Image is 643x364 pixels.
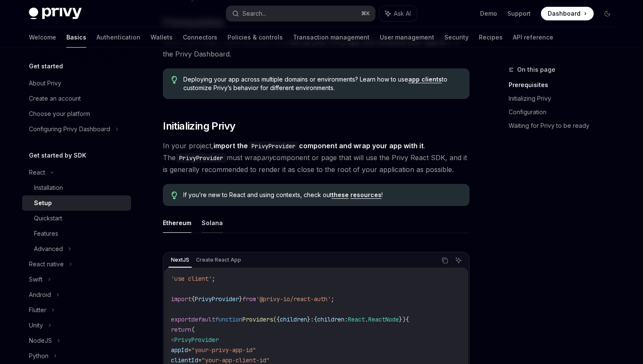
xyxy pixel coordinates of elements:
span: clientId [171,356,198,364]
span: On this page [517,65,555,75]
em: any [261,153,273,162]
a: User management [380,27,434,48]
a: Wallets [151,27,173,48]
span: Dashboard [548,9,580,18]
span: PrivyProvider [195,295,239,303]
span: Providers [242,316,273,323]
span: import [171,295,191,303]
a: app clients [408,76,442,83]
a: Initializing Privy [509,92,621,105]
a: Choose your platform [22,106,131,121]
h5: Get started [29,61,63,71]
div: Setup [34,198,52,208]
span: export [171,316,191,323]
span: children [317,316,344,323]
a: resources [350,191,381,199]
div: Search... [242,8,266,19]
div: Installation [34,183,63,193]
code: PrivyProvider [248,141,299,151]
span: Initializing Privy [163,119,235,133]
div: About Privy [29,78,61,88]
a: Quickstart [22,211,131,226]
div: Create an account [29,93,81,104]
button: Toggle dark mode [600,7,614,20]
span: Ask AI [394,9,411,18]
a: Configuration [509,105,621,119]
a: About Privy [22,76,131,91]
span: from [242,295,256,303]
strong: import the component and wrap your app with it [213,141,424,150]
span: } [239,295,242,303]
a: Transaction management [293,27,370,48]
button: Ask AI [379,6,417,21]
span: return [171,326,191,333]
svg: Tip [171,76,177,84]
span: "your-app-client-id" [202,356,270,364]
div: Quickstart [34,213,62,223]
a: Support [507,9,531,18]
span: Deploying your app across multiple domains or environments? Learn how to use to customize Privy’s... [183,75,461,92]
button: Solana [202,213,223,233]
span: { [191,295,195,303]
a: Basics [66,27,86,48]
div: Features [34,229,58,239]
div: React native [29,259,64,269]
span: If you’re new to React and using contexts, check out ! [183,191,461,199]
svg: Tip [171,192,177,199]
a: Authentication [97,27,140,48]
a: Prerequisites [509,78,621,92]
a: Waiting for Privy to be ready [509,119,621,133]
div: React [29,167,45,178]
span: ⌘ K [361,10,370,17]
span: { [314,316,317,323]
div: NodeJS [29,336,52,346]
code: PrivyProvider [176,153,227,163]
span: ReactNode [368,316,399,323]
a: Policies & controls [228,27,283,48]
span: PrivyProvider [174,336,219,344]
a: Welcome [29,27,56,48]
div: Python [29,351,48,361]
span: appId [171,346,188,354]
h5: Get started by SDK [29,150,86,161]
span: '@privy-io/react-auth' [256,295,331,303]
span: . [365,316,368,323]
button: Ask AI [453,255,464,266]
span: "your-privy-app-id" [191,346,256,354]
span: In your project, . The must wrap component or page that will use the Privy React SDK, and it is g... [163,140,469,175]
span: : [344,316,348,323]
a: these [332,191,349,199]
a: Recipes [479,27,503,48]
span: } [307,316,310,323]
a: Dashboard [541,7,594,20]
span: { [406,316,409,323]
button: Copy the contents from the code block [439,255,450,266]
div: Unity [29,320,43,330]
span: = [188,346,191,354]
div: Choose your platform [29,109,90,119]
div: Android [29,290,51,300]
a: Security [444,27,469,48]
a: Installation [22,180,131,195]
span: ( [191,326,195,333]
span: ({ [273,316,280,323]
span: children [280,316,307,323]
span: ; [212,275,215,282]
span: React [348,316,365,323]
button: Search...⌘K [226,6,375,21]
a: API reference [513,27,553,48]
span: : [310,316,314,323]
button: Ethereum [163,213,191,233]
span: ; [331,295,334,303]
a: Features [22,226,131,241]
span: default [191,316,215,323]
span: function [215,316,242,323]
a: Connectors [183,27,217,48]
span: }) [399,316,406,323]
a: Demo [480,9,497,18]
div: Advanced [34,244,63,254]
span: Before you begin, make sure you have from the Privy Dashboard. [163,36,469,60]
a: Create an account [22,91,131,106]
span: = [198,356,202,364]
span: < [171,336,174,344]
